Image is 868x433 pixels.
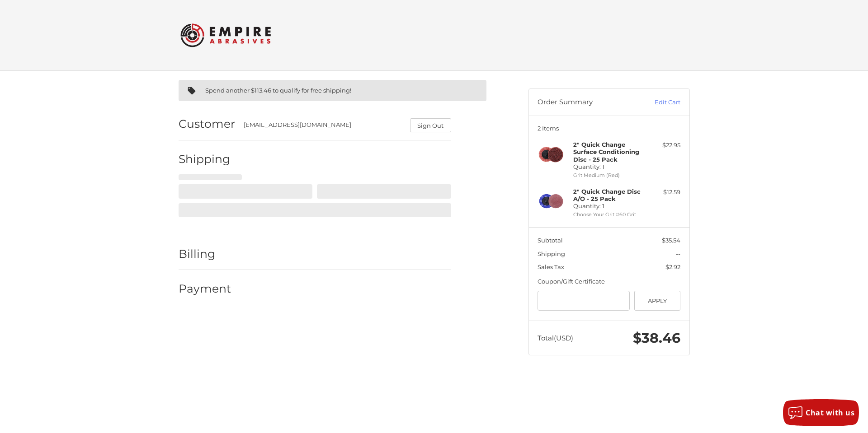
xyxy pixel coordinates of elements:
[179,117,235,131] h2: Customer
[662,237,680,244] span: $35.54
[538,263,564,270] span: Sales Tax
[410,118,451,132] button: Sign Out
[179,247,231,261] h2: Billing
[573,188,642,210] h4: Quantity: 1
[538,98,635,107] h3: Order Summary
[665,263,680,270] span: $2.92
[538,125,680,132] h3: 2 Items
[635,98,680,107] a: Edit Cart
[244,121,401,132] div: [EMAIL_ADDRESS][DOMAIN_NAME]
[538,277,680,286] div: Coupon/Gift Certificate
[573,141,639,163] strong: 2" Quick Change Surface Conditioning Disc - 25 Pack
[806,408,854,418] span: Chat with us
[573,211,642,219] li: Choose Your Grit #60 Grit
[538,334,573,342] span: Total (USD)
[633,330,680,346] span: $38.46
[538,237,563,244] span: Subtotal
[573,141,642,170] h4: Quantity: 1
[205,87,351,94] span: Spend another $113.46 to qualify for free shipping!
[180,18,271,53] img: Empire Abrasives
[676,250,680,257] span: --
[538,291,630,311] input: Gift Certificate or Coupon Code
[645,141,680,150] div: $22.95
[783,399,859,426] button: Chat with us
[573,172,642,179] li: Grit Medium (Red)
[179,282,231,296] h2: Payment
[538,250,565,257] span: Shipping
[645,188,680,197] div: $12.59
[573,188,641,202] strong: 2" Quick Change Disc A/O - 25 Pack
[634,291,681,311] button: Apply
[179,152,231,166] h2: Shipping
